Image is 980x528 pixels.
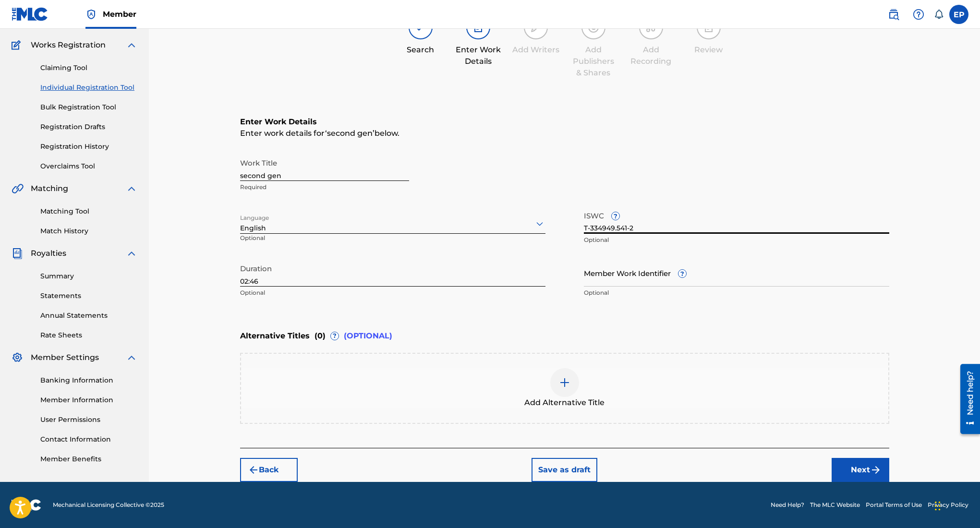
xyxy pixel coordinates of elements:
button: Next [832,458,889,482]
a: Rate Sheets [40,330,137,340]
a: Banking Information [40,375,137,385]
span: ? [331,332,339,340]
span: Mechanical Licensing Collective © 2025 [53,501,164,509]
span: ( 0 ) [315,330,326,342]
div: Drag [935,492,941,520]
span: Alternative Titles [240,330,310,342]
iframe: Resource Center [953,360,980,438]
span: Enter work details for [240,129,325,138]
a: Member Information [40,395,137,405]
span: Works Registration [31,39,106,51]
span: below. [375,129,399,138]
div: User Menu [949,5,968,24]
img: search [888,9,899,20]
iframe: Chat Widget [932,482,980,528]
div: Help [909,5,928,24]
a: Overclaims Tool [40,161,137,171]
a: Match History [40,226,137,236]
img: expand [126,39,137,51]
img: 7ee5dd4eb1f8a8e3ef2f.svg [248,464,259,476]
p: Optional [240,288,545,297]
a: Need Help? [771,501,804,509]
img: Works Registration [12,39,24,51]
button: Save as draft [532,458,597,482]
a: Annual Statements [40,311,137,321]
img: f7272a7cc735f4ea7f67.svg [870,464,882,476]
a: Individual Registration Tool [40,83,137,93]
span: ? [612,212,619,220]
img: expand [126,183,137,194]
img: Top Rightsholder [85,9,97,20]
span: Royalties [31,248,66,259]
img: add [559,377,570,388]
a: Matching Tool [40,206,137,216]
img: expand [126,352,137,363]
button: Back [240,458,298,482]
span: Member [103,9,136,20]
a: Privacy Policy [928,501,968,509]
a: Registration Drafts [40,122,137,132]
p: Optional [584,288,889,297]
a: Claiming Tool [40,63,137,73]
h6: Enter Work Details [240,116,889,128]
span: second gen [327,129,373,138]
p: Optional [584,236,889,244]
img: Matching [12,183,24,194]
div: Search [397,44,445,56]
a: Contact Information [40,434,137,444]
span: second gen [325,129,375,138]
img: MLC Logo [12,7,48,21]
a: Registration History [40,142,137,152]
div: Add Writers [512,44,560,56]
p: Optional [240,234,335,250]
div: Add Recording [627,44,675,67]
img: Member Settings [12,352,23,363]
img: expand [126,248,137,259]
img: logo [12,499,41,511]
a: Summary [40,271,137,281]
a: Bulk Registration Tool [40,102,137,112]
span: (OPTIONAL) [344,330,392,342]
a: Public Search [884,5,903,24]
div: Enter Work Details [454,44,502,67]
img: Royalties [12,248,23,259]
a: Portal Terms of Use [866,501,922,509]
span: Member Settings [31,352,99,363]
span: Matching [31,183,68,194]
div: Add Publishers & Shares [569,44,617,79]
div: Notifications [934,10,944,19]
a: User Permissions [40,415,137,425]
p: Required [240,183,409,192]
a: The MLC Website [810,501,860,509]
img: help [913,9,924,20]
span: ? [678,270,686,277]
a: Member Benefits [40,454,137,464]
a: Statements [40,291,137,301]
span: Add Alternative Title [524,397,605,408]
div: Review [685,44,733,56]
